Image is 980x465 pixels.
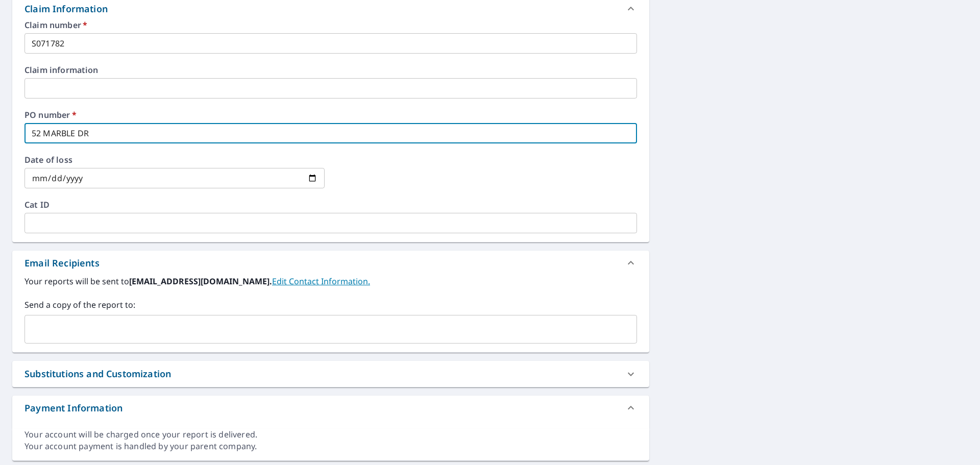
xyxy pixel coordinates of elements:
label: Date of loss [24,156,325,164]
b: [EMAIL_ADDRESS][DOMAIN_NAME]. [129,276,272,287]
label: Your reports will be sent to [24,275,637,287]
label: PO number [24,111,637,119]
a: EditContactInfo [272,276,370,287]
label: Claim information [24,66,637,74]
div: Your account will be charged once your report is delivered. [24,429,637,440]
div: Substitutions and Customization [24,367,171,381]
div: Substitutions and Customization [12,361,649,387]
label: Send a copy of the report to: [24,299,637,311]
div: Claim Information [24,2,108,16]
div: Payment Information [24,401,122,415]
div: Email Recipients [24,256,100,270]
div: Payment Information [12,396,649,420]
div: Your account payment is handled by your parent company. [24,440,637,452]
label: Cat ID [24,201,637,209]
div: Email Recipients [12,251,649,275]
label: Claim number [24,21,637,29]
